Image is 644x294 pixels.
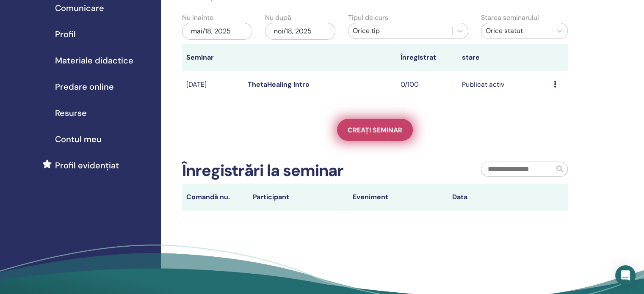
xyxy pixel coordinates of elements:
span: Materiale didactice [55,54,133,67]
th: stare [458,44,550,71]
span: Creați seminar [348,126,402,135]
div: noi/18, 2025 [265,23,335,40]
td: [DATE] [182,71,243,99]
span: Comunicare [55,2,104,14]
td: Publicat activ [458,71,550,99]
th: Înregistrat [396,44,458,71]
a: Creați seminar [337,119,413,141]
span: Contul meu [55,133,102,146]
div: Orice statut [486,26,547,36]
h2: Înregistrări la seminar [182,161,343,181]
th: Eveniment [348,184,448,211]
th: Seminar [182,44,243,71]
th: Data [448,184,548,211]
span: Resurse [55,107,87,119]
label: Starea seminarului [481,13,539,23]
label: Nu după [265,13,291,23]
span: Profil [55,28,76,41]
div: Orice tip [353,26,448,36]
label: Nu inainte [182,13,213,23]
span: Profil evidențiat [55,159,119,172]
th: Participant [249,184,348,211]
div: mai/18, 2025 [182,23,252,40]
div: Open Intercom Messenger [615,265,636,286]
span: Predare online [55,80,114,93]
a: ThetaHealing Intro [248,80,310,89]
th: Comandă nu. [182,184,249,211]
label: Tipul de curs [348,13,388,23]
td: 0/100 [396,71,458,99]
